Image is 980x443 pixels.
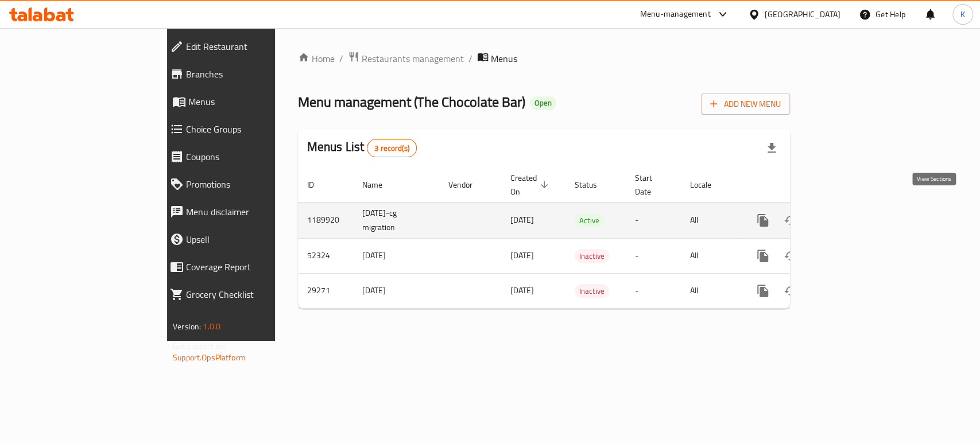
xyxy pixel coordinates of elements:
a: Support.OpsPlatform [173,350,246,365]
span: Menu management ( The Chocolate Bar ) [298,89,525,115]
span: Version: [173,319,201,334]
span: Vendor [448,178,487,192]
td: - [626,238,681,273]
span: 1.0.0 [203,319,220,334]
span: Grocery Checklist [186,287,321,301]
div: Inactive [575,249,609,263]
span: [DATE] [510,212,534,227]
a: Promotions [161,170,331,198]
span: [DATE] [510,283,534,298]
button: more [749,277,777,305]
span: Edit Restaurant [186,40,321,53]
span: Choice Groups [186,122,321,136]
td: - [626,273,681,308]
td: [DATE] [353,273,439,308]
a: Grocery Checklist [161,281,331,308]
td: All [681,238,740,273]
td: All [681,202,740,238]
span: Locale [690,178,726,192]
h2: Menus List [307,138,417,157]
span: Upsell [186,232,321,246]
div: Inactive [575,284,609,298]
a: Menu disclaimer [161,198,331,226]
span: Coupons [186,150,321,164]
nav: breadcrumb [298,51,790,66]
span: Inactive [575,285,609,298]
div: Open [530,96,556,110]
span: Promotions [186,177,321,191]
span: Coverage Report [186,260,321,274]
span: [DATE] [510,248,534,263]
span: 3 record(s) [367,143,416,154]
div: [GEOGRAPHIC_DATA] [765,8,840,21]
span: Active [575,214,604,227]
button: Add New Menu [701,94,790,115]
a: Menus [161,88,331,115]
li: / [468,52,472,65]
button: Change Status [777,277,804,305]
a: Coverage Report [161,253,331,281]
a: Edit Restaurant [161,33,331,60]
button: Change Status [777,242,804,270]
div: Export file [758,134,785,162]
button: Change Status [777,207,804,234]
span: Open [530,98,556,108]
span: Status [575,178,612,192]
span: Get support on: [173,339,226,353]
a: Branches [161,60,331,88]
div: Total records count [367,139,417,157]
span: Start Date [635,171,667,199]
span: Branches [186,67,321,81]
span: ID [307,178,329,192]
td: [DATE]-cg migration [353,202,439,238]
li: / [339,52,343,65]
td: - [626,202,681,238]
th: Actions [740,168,869,203]
span: Inactive [575,250,609,263]
a: Choice Groups [161,115,331,143]
div: Menu-management [640,7,711,21]
span: Menu disclaimer [186,205,321,219]
button: more [749,242,777,270]
span: Restaurants management [362,52,464,65]
span: Add New Menu [710,97,781,111]
a: Coupons [161,143,331,170]
a: Restaurants management [348,51,464,66]
td: [DATE] [353,238,439,273]
table: enhanced table [298,168,869,309]
span: Name [362,178,397,192]
div: Active [575,213,604,227]
a: Upsell [161,226,331,253]
button: more [749,207,777,234]
td: All [681,273,740,308]
span: Menus [188,95,321,108]
span: K [960,8,965,21]
span: Created On [510,171,552,199]
span: Menus [491,52,517,65]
